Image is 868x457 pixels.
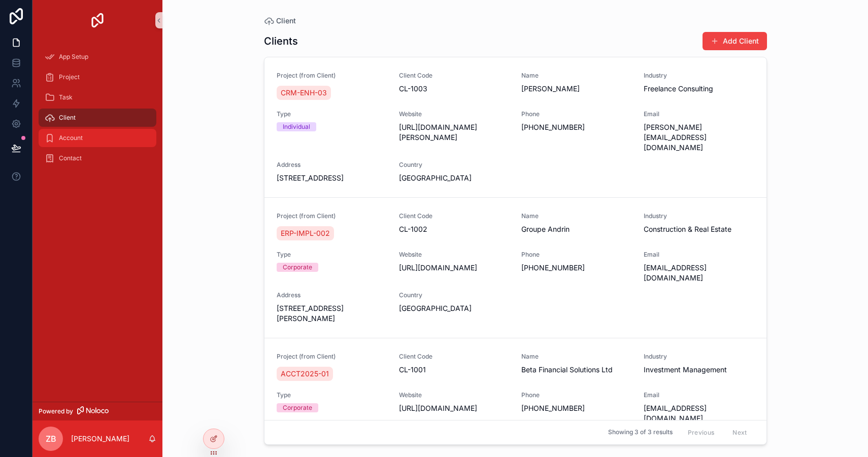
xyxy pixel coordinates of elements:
span: Client [276,16,296,26]
span: CL-1002 [399,224,509,234]
span: Address [277,291,387,299]
span: Construction & Real Estate [644,224,754,234]
a: Client [39,109,156,127]
span: Client Code [399,72,509,80]
span: Country [399,291,509,299]
span: Task [59,93,73,101]
span: Account [59,134,83,142]
span: Phone [521,251,631,259]
a: Client [264,16,296,26]
span: Project (from Client) [277,353,387,361]
a: Project [39,68,156,86]
p: [PERSON_NAME] [71,434,129,444]
span: Groupe Andrin [521,224,631,234]
span: ACCT2025-01 [281,369,329,379]
span: Client Code [399,353,509,361]
a: ERP-IMPL-002 [277,226,334,240]
span: [GEOGRAPHIC_DATA] [399,303,509,313]
span: Name [521,212,631,220]
div: Corporate [283,403,312,412]
span: CL-1003 [399,84,509,94]
span: [PERSON_NAME] [521,84,631,94]
span: CRM-ENH-03 [281,88,327,98]
span: Beta Financial Solutions Ltd [521,365,631,375]
span: Powered by [39,407,73,415]
span: Project (from Client) [277,212,387,220]
h1: Clients [264,34,298,48]
span: Phone [521,110,631,118]
span: Name [521,353,631,361]
span: Investment Management [644,365,754,375]
span: [URL][DOMAIN_NAME] [399,263,509,273]
span: Website [399,251,509,259]
span: Project (from Client) [277,72,387,80]
span: [URL][DOMAIN_NAME][PERSON_NAME] [399,122,509,143]
div: Individual [283,122,310,131]
img: App logo [89,12,106,28]
a: Task [39,88,156,107]
span: Freelance Consulting [644,84,754,94]
span: Client [59,114,76,122]
button: Add Client [703,32,767,50]
span: [EMAIL_ADDRESS][DOMAIN_NAME] [644,263,754,283]
a: ACCT2025-01 [277,367,333,381]
div: scrollable content [32,41,162,181]
span: Country [399,161,509,169]
span: Name [521,72,631,80]
span: [STREET_ADDRESS][PERSON_NAME] [277,303,387,324]
span: App Setup [59,53,88,61]
span: [STREET_ADDRESS] [277,173,387,183]
span: Industry [644,72,754,80]
span: Project [59,73,80,81]
span: ZB [46,433,56,445]
span: [GEOGRAPHIC_DATA] [399,173,509,183]
span: [PHONE_NUMBER] [521,122,631,132]
span: Type [277,110,387,118]
a: Powered by [32,402,162,420]
span: Phone [521,391,631,399]
span: Type [277,391,387,399]
a: Project (from Client)ERP-IMPL-002Client CodeCL-1002NameGroupe AndrinIndustryConstruction & Real E... [264,197,766,338]
span: Address [277,161,387,169]
span: Industry [644,353,754,361]
a: Account [39,129,156,147]
a: Contact [39,149,156,167]
span: Email [644,110,754,118]
span: [PERSON_NAME][EMAIL_ADDRESS][DOMAIN_NAME] [644,122,754,153]
a: Project (from Client)CRM-ENH-03Client CodeCL-1003Name[PERSON_NAME]IndustryFreelance ConsultingTyp... [264,57,766,197]
span: ERP-IMPL-002 [281,228,330,238]
span: [URL][DOMAIN_NAME] [399,403,509,413]
span: [PHONE_NUMBER] [521,403,631,413]
span: Email [644,251,754,259]
span: Email [644,391,754,399]
span: Client Code [399,212,509,220]
span: Website [399,391,509,399]
a: CRM-ENH-03 [277,86,331,100]
span: CL-1001 [399,365,509,375]
span: Showing 3 of 3 results [608,429,673,437]
a: App Setup [39,48,156,66]
div: Corporate [283,263,312,272]
span: Contact [59,154,82,162]
span: [EMAIL_ADDRESS][DOMAIN_NAME] [644,403,754,424]
span: Type [277,251,387,259]
span: [PHONE_NUMBER] [521,263,631,273]
span: Industry [644,212,754,220]
span: Website [399,110,509,118]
